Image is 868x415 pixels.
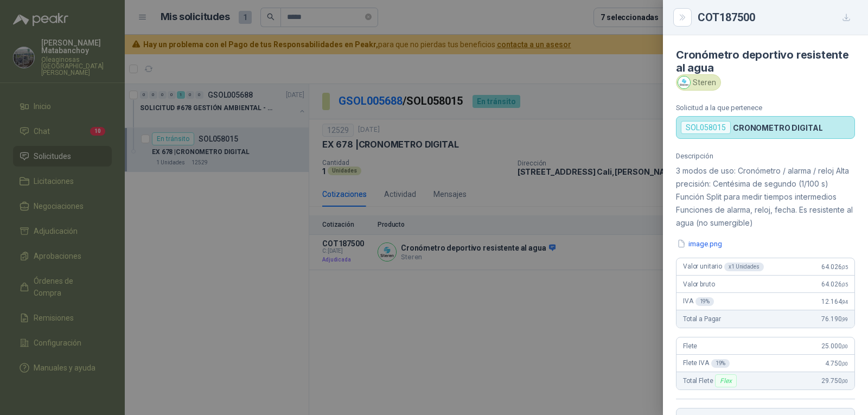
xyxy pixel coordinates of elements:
span: ,05 [841,282,848,288]
span: 76.190 [821,315,848,323]
span: 29.750 [821,377,848,385]
span: ,94 [841,299,848,305]
span: 12.164 [821,298,848,305]
p: Solicitud a la que pertenece [676,104,855,112]
div: 19 % [711,359,730,368]
span: ,99 [841,316,848,322]
div: 19 % [695,297,714,306]
span: 64.026 [821,263,848,271]
span: 64.026 [821,280,848,288]
span: Total Flete [683,374,739,387]
span: Valor unitario [683,263,764,271]
span: Flete [683,342,697,350]
p: 3 modos de uso: Cronómetro / alarma / reloj Alta precisión: Centésima de segundo (1/100 s) Funció... [676,164,855,229]
span: IVA [683,297,714,306]
span: ,00 [841,361,848,367]
div: Flex [715,374,736,387]
div: Steren [676,74,721,91]
div: SOL058015 [681,121,731,134]
button: image.png [676,238,723,250]
span: 25.000 [821,342,848,350]
p: Descripción [676,152,855,160]
img: Company Logo [678,76,690,88]
div: COT187500 [698,9,855,26]
button: Close [676,11,689,24]
div: x 1 Unidades [724,263,764,271]
span: Flete IVA [683,359,730,368]
p: CRONOMETRO DIGITAL [733,123,822,132]
span: ,00 [841,343,848,349]
span: ,05 [841,264,848,270]
h4: Cronómetro deportivo resistente al agua [676,48,855,74]
span: Total a Pagar [683,315,721,323]
span: 4.750 [825,360,848,367]
span: ,00 [841,378,848,384]
span: Valor bruto [683,280,714,288]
